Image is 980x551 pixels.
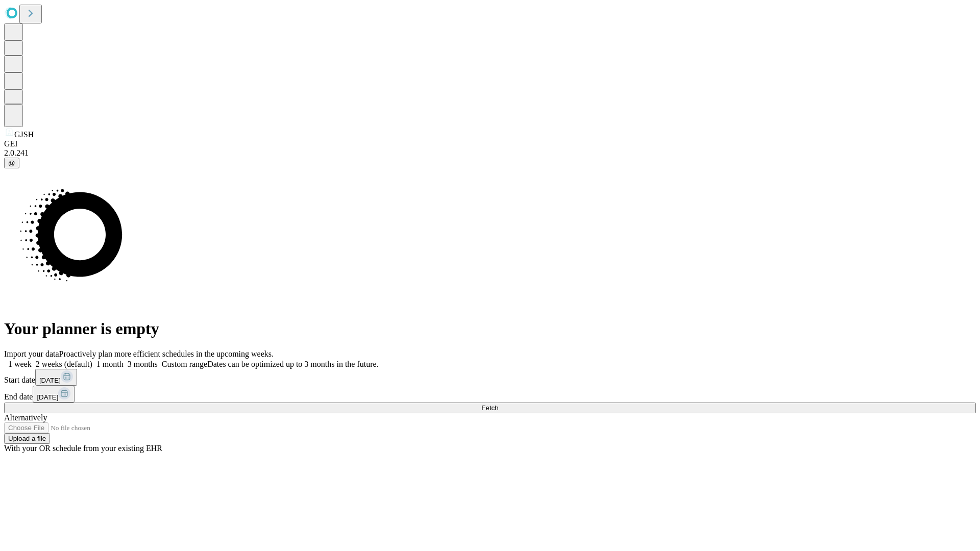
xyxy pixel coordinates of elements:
span: Custom range [162,360,207,368]
span: GJSH [14,130,34,139]
button: [DATE] [33,386,75,403]
span: Alternatively [4,413,47,422]
button: [DATE] [35,369,77,386]
button: @ [4,158,19,168]
div: End date [4,386,976,403]
span: Import your data [4,349,59,358]
div: GEI [4,139,976,148]
span: Proactively plan more efficient schedules in the upcoming weeks. [59,349,274,358]
span: With your OR schedule from your existing EHR [4,444,162,453]
span: [DATE] [37,393,58,401]
span: 1 week [8,360,32,368]
div: 2.0.241 [4,148,976,158]
div: Start date [4,369,976,386]
span: Fetch [481,404,498,412]
span: 1 month [96,360,124,368]
span: [DATE] [39,377,61,384]
span: 3 months [128,360,158,368]
span: @ [8,159,15,167]
span: 2 weeks (default) [36,360,92,368]
button: Upload a file [4,433,50,444]
button: Fetch [4,403,976,413]
h1: Your planner is empty [4,319,976,338]
span: Dates can be optimized up to 3 months in the future. [207,360,378,368]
